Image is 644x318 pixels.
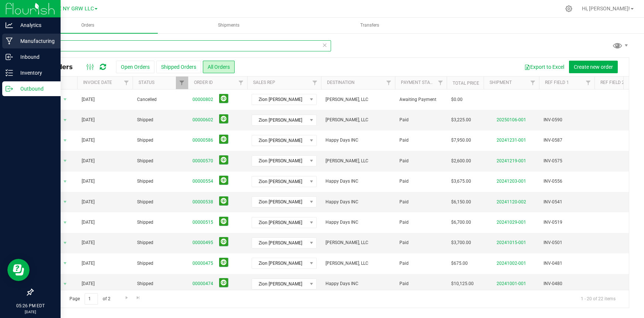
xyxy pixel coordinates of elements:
a: 20250106-001 [497,117,526,122]
span: Happy Days INC [326,178,391,185]
button: Export to Excel [519,61,569,73]
span: $3,700.00 [451,239,471,246]
a: 00000554 [192,178,213,185]
input: Search Order ID, Destination, Customer PO... [33,40,331,51]
span: Zion [PERSON_NAME] [252,94,307,105]
a: Filter [176,77,188,89]
span: $6,150.00 [451,199,471,206]
span: Create new order [574,64,613,70]
span: [PERSON_NAME], LLC [326,116,391,124]
span: $3,225.00 [451,116,471,124]
span: select [61,94,70,105]
iframe: Resource center [7,259,30,281]
a: 00000538 [192,199,213,206]
span: [PERSON_NAME], LLC [326,158,391,165]
button: All Orders [203,61,235,73]
a: Filter [235,77,247,89]
span: [DATE] [82,158,95,165]
span: Shipped [137,219,184,226]
a: Orders [18,18,158,33]
span: INV-0575 [544,158,562,165]
span: Paid [399,260,442,267]
span: Zion [PERSON_NAME] [252,176,307,187]
span: Paid [399,137,442,144]
a: Destination [327,80,355,85]
span: INV-0541 [544,199,562,206]
span: $10,125.00 [451,280,474,287]
a: 00000602 [192,116,213,124]
a: Shipments [159,18,299,33]
span: Zion [PERSON_NAME] [252,135,307,146]
span: Shipped [137,199,184,206]
a: Payment Status [401,80,438,85]
a: 00000475 [192,260,213,267]
span: Paid [399,219,442,226]
span: [DATE] [82,178,95,185]
span: INV-0590 [544,116,562,124]
a: 00000495 [192,239,213,246]
a: 20241001-001 [497,281,526,286]
p: Outbound [13,84,57,93]
span: Paid [399,280,442,287]
a: 00000515 [192,219,213,226]
a: 20241029-001 [497,220,526,225]
span: [DATE] [82,239,95,246]
span: select [61,176,70,187]
a: Filter [435,77,447,89]
span: select [61,135,70,146]
a: Filter [527,77,539,89]
span: Shipped [137,239,184,246]
span: Awaiting Payment [399,96,442,103]
span: select [61,156,70,166]
a: 20241002-001 [497,261,526,266]
span: Zion [PERSON_NAME] [252,238,307,248]
p: Inventory [13,68,57,77]
span: [DATE] [82,280,95,287]
span: $2,600.00 [451,158,471,165]
span: INV-0556 [544,178,562,185]
a: 20241015-001 [497,240,526,245]
span: Paid [399,116,442,124]
span: select [61,238,70,248]
span: Happy Days INC [326,219,391,226]
span: Shipped [137,280,184,287]
a: Ref Field 1 [545,80,569,85]
a: Filter [582,77,594,89]
inline-svg: Outbound [6,85,13,92]
a: Ref Field 2 [600,80,624,85]
span: Shipments [208,22,249,28]
span: INV-0519 [544,219,562,226]
span: Hi, [PERSON_NAME]! [582,6,630,11]
button: Open Orders [116,61,154,73]
a: Go to the last page [133,293,144,303]
p: [DATE] [3,309,57,315]
a: Filter [120,77,133,89]
span: Shipped [137,137,184,144]
a: Status [139,80,154,85]
inline-svg: Analytics [6,21,13,29]
span: [PERSON_NAME], LLC [326,239,391,246]
a: 20241231-001 [497,138,526,143]
a: Transfers [300,18,440,33]
p: Manufacturing [13,37,57,45]
span: Zion [PERSON_NAME] [252,156,307,166]
span: [DATE] [82,137,95,144]
a: 20241120-002 [497,199,526,204]
span: [DATE] [82,116,95,124]
a: Go to the next page [121,293,132,303]
span: Clear [322,40,327,50]
span: $0.00 [451,96,463,103]
span: Zion [PERSON_NAME] [252,258,307,268]
a: 00000474 [192,280,213,287]
span: Transfers [350,22,389,28]
a: 20241219-001 [497,158,526,163]
span: Paid [399,199,442,206]
a: Filter [309,77,321,89]
a: 20241203-001 [497,179,526,184]
span: Shipped [137,116,184,124]
span: [DATE] [82,219,95,226]
a: Order ID [194,80,213,85]
span: Happy Days INC [326,280,391,287]
inline-svg: Manufacturing [6,37,13,45]
p: 05:26 PM EDT [3,302,57,309]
